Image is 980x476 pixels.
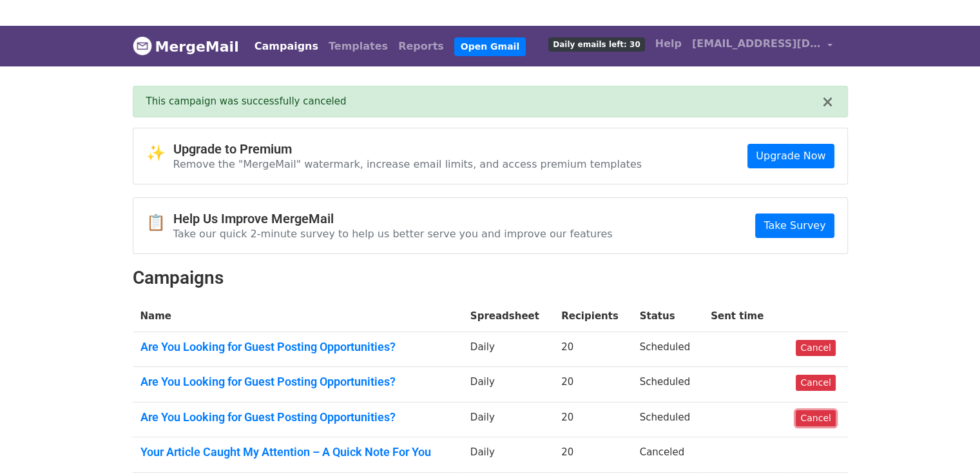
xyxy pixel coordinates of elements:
[393,34,449,59] a: Reports
[133,267,848,289] h2: Campaigns
[323,34,393,59] a: Templates
[553,332,631,367] td: 20
[796,410,835,426] a: Cancel
[553,301,631,332] th: Recipients
[463,402,553,437] td: Daily
[146,144,173,163] span: ✨
[173,211,613,226] h4: Help Us Improve MergeMail
[146,213,173,232] span: 📋
[796,340,835,356] a: Cancel
[454,37,526,56] a: Open Gmail
[140,410,455,424] a: Are You Looking for Guest Posting Opportunities?
[553,437,631,473] td: 20
[821,94,834,110] button: ×
[140,375,455,389] a: Are You Looking for Guest Posting Opportunities?
[632,367,703,402] td: Scheduled
[463,301,553,332] th: Spreadsheet
[796,375,835,391] a: Cancel
[755,213,834,238] a: Take Survey
[747,144,834,168] a: Upgrade Now
[463,332,553,367] td: Daily
[249,34,323,59] a: Campaigns
[687,31,838,61] a: [EMAIL_ADDRESS][DOMAIN_NAME]
[173,141,642,157] h4: Upgrade to Premium
[463,367,553,402] td: Daily
[916,414,980,476] iframe: Chat Widget
[146,94,821,109] div: This campaign was successfully canceled
[632,437,703,473] td: Canceled
[543,31,649,57] a: Daily emails left: 30
[692,36,821,52] span: [EMAIL_ADDRESS][DOMAIN_NAME]
[632,402,703,437] td: Scheduled
[553,367,631,402] td: 20
[133,301,463,332] th: Name
[650,31,687,57] a: Help
[632,301,703,332] th: Status
[463,437,553,473] td: Daily
[133,36,152,55] img: MergeMail logo
[548,37,644,52] span: Daily emails left: 30
[133,33,239,60] a: MergeMail
[703,301,788,332] th: Sent time
[140,445,455,459] a: Your Article Caught My Attention – A Quick Note For You
[632,332,703,367] td: Scheduled
[553,402,631,437] td: 20
[173,227,613,241] p: Take our quick 2-minute survey to help us better serve you and improve our features
[173,157,642,171] p: Remove the "MergeMail" watermark, increase email limits, and access premium templates
[140,340,455,354] a: Are You Looking for Guest Posting Opportunities?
